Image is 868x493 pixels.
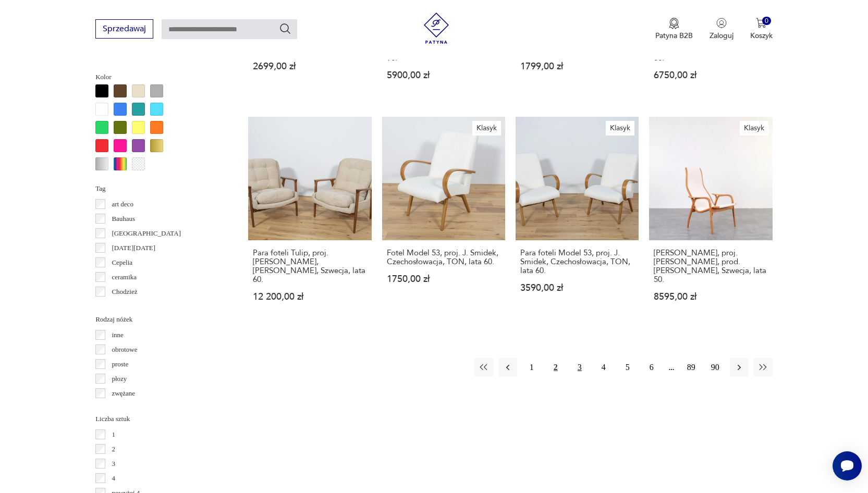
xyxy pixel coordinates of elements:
[112,286,137,298] p: Chodzież
[112,213,135,225] p: Bauhaus
[669,18,679,29] img: Ikona medalu
[253,292,366,301] p: 12 200,00 zł
[833,451,862,480] iframe: Smartsupp widget button
[654,249,767,284] h3: [PERSON_NAME], proj. [PERSON_NAME], prod. [PERSON_NAME], Szwecja, lata 50.
[253,249,366,284] h3: Para foteli Tulip, proj. [PERSON_NAME], [PERSON_NAME], Szwecja, lata 60.
[520,62,634,71] p: 1799,00 zł
[112,272,137,283] p: ceramika
[682,358,701,377] button: 89
[387,275,500,284] p: 1750,00 zł
[618,358,637,377] button: 5
[112,373,127,385] p: płozy
[279,22,291,35] button: Szukaj
[382,117,505,321] a: KlasykFotel Model 53, proj. J. Smidek, Czechosłowacja, TON, lata 60.Fotel Model 53, proj. J. Smid...
[570,358,589,377] button: 3
[95,314,223,325] p: Rodzaj nóżek
[706,358,725,377] button: 90
[112,329,123,341] p: inne
[655,18,693,41] button: Patyna B2B
[253,62,366,71] p: 2699,00 zł
[387,71,500,80] p: 5900,00 zł
[248,117,371,321] a: Para foteli Tulip, proj. Inge Andersson, Bröderna Andersson, Szwecja, lata 60.Para foteli Tulip, ...
[716,18,727,28] img: Ikonka użytkownika
[112,228,181,239] p: [GEOGRAPHIC_DATA]
[710,18,733,41] button: Zaloguj
[522,358,541,377] button: 1
[655,18,693,41] a: Ikona medaluPatyna B2B
[112,242,155,254] p: [DATE][DATE]
[520,284,634,292] p: 3590,00 zł
[112,301,137,312] p: Ćmielów
[654,292,767,301] p: 8595,00 zł
[112,458,115,470] p: 3
[520,249,634,275] h3: Para foteli Model 53, proj. J. Smidek, Czechosłowacja, TON, lata 60.
[750,31,773,41] p: Koszyk
[762,17,771,26] div: 0
[655,31,693,41] p: Patyna B2B
[112,443,115,455] p: 2
[516,117,639,321] a: KlasykPara foteli Model 53, proj. J. Smidek, Czechosłowacja, TON, lata 60.Para foteli Model 53, p...
[546,358,565,377] button: 2
[112,429,115,440] p: 1
[95,413,223,425] p: Liczba sztuk
[649,117,772,321] a: KlasykFotel Lamino, proj. Yngve Ekström, prod. Swedese, Szwecja, lata 50.[PERSON_NAME], proj. [PE...
[112,199,133,210] p: art deco
[95,183,223,194] p: Tag
[654,27,767,63] h3: Foteli Tulip, proj. [PERSON_NAME], [PERSON_NAME], Szwecja, lata 60.
[112,359,128,370] p: proste
[642,358,661,377] button: 6
[750,18,773,41] button: 0Koszyk
[387,249,500,266] h3: Fotel Model 53, proj. J. Smidek, Czechosłowacja, TON, lata 60.
[654,71,767,80] p: 6750,00 zł
[756,18,766,28] img: Ikona koszyka
[95,26,153,33] a: Sprzedawaj
[112,473,115,484] p: 4
[387,27,500,63] h3: Fotel Cinema, proj. [PERSON_NAME], [PERSON_NAME], Szwecja, lata 90.
[112,344,137,355] p: obrotowe
[421,13,452,44] img: Patyna - sklep z meblami i dekoracjami vintage
[594,358,613,377] button: 4
[95,71,223,83] p: Kolor
[112,257,132,268] p: Cepelia
[95,19,153,39] button: Sprzedawaj
[112,388,135,399] p: zwężane
[710,31,733,41] p: Zaloguj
